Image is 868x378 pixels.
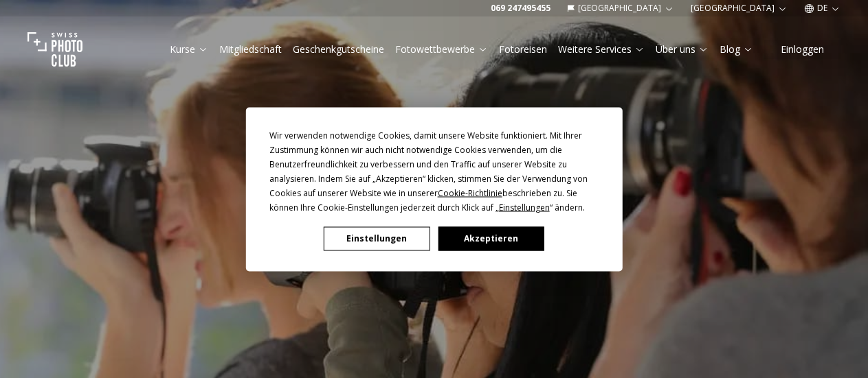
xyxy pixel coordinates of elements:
[269,128,599,214] div: Wir verwenden notwendige Cookies, damit unsere Website funktioniert. Mit Ihrer Zustimmung können ...
[438,226,544,250] button: Akzeptieren
[438,187,502,198] span: Cookie-Richtlinie
[499,201,550,213] span: Einstellungen
[245,107,622,271] div: Cookie Consent Prompt
[324,226,430,250] button: Einstellungen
